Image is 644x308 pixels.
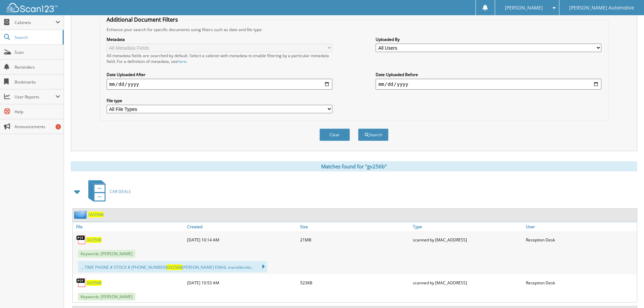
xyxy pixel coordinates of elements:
[7,3,58,12] img: scan123-logo-white.svg
[610,276,644,308] iframe: Chat Widget
[15,49,60,55] span: Scan
[107,37,332,42] label: Metadata
[78,261,267,273] div: ... TIME PHONE # STOCK # [PHONE_NUMBER] [PERSON_NAME] EMAIL mariellerobi...
[569,6,634,10] span: [PERSON_NAME] Automotive
[319,128,350,141] button: Clear
[55,124,61,129] div: 1
[107,79,332,90] input: start
[298,222,411,231] a: Size
[298,233,411,246] div: 21MB
[411,233,524,246] div: scanned by [MAC_ADDRESS]
[15,109,60,115] span: Help
[167,264,182,270] span: GV256B
[15,94,55,100] span: User Reports
[107,72,332,77] label: Date Uploaded After
[524,233,637,246] div: Reception Desk
[15,64,60,70] span: Reminders
[376,79,601,90] input: end
[185,233,298,246] div: [DATE] 10:14 AM
[358,128,388,141] button: Search
[86,280,102,286] a: GV256B
[86,237,102,243] a: GV256B
[411,222,524,231] a: Type
[73,222,185,231] a: File
[76,278,86,288] img: PDF.png
[376,37,601,42] label: Uploaded By
[185,222,298,231] a: Created
[15,34,59,40] span: Search
[71,161,637,171] div: Matches found for "gv256b"
[505,6,543,10] span: [PERSON_NAME]
[15,124,60,129] span: Announcements
[107,53,332,64] div: All metadata fields are searched by default. Select a cabinet with metadata to enable filtering b...
[524,222,637,231] a: User
[103,27,605,32] div: Enhance your search for specific documents using filters such as date and file type.
[84,178,131,205] a: CAR DEALS
[110,189,131,194] span: CAR DEALS
[298,276,411,289] div: 523KB
[15,79,60,85] span: Bookmarks
[107,98,332,103] label: File type
[178,58,186,64] a: here
[524,276,637,289] div: Reception Desk
[15,20,55,25] span: Cabinets
[74,210,88,219] img: folder2.png
[88,212,104,217] a: GV256B
[376,72,601,77] label: Date Uploaded Before
[103,16,181,23] legend: Additional Document Filters
[76,235,86,245] img: PDF.png
[78,250,135,258] span: Keywords: [PERSON_NAME]
[78,293,135,301] span: Keywords: [PERSON_NAME]
[185,276,298,289] div: [DATE] 10:53 AM
[411,276,524,289] div: scanned by [MAC_ADDRESS]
